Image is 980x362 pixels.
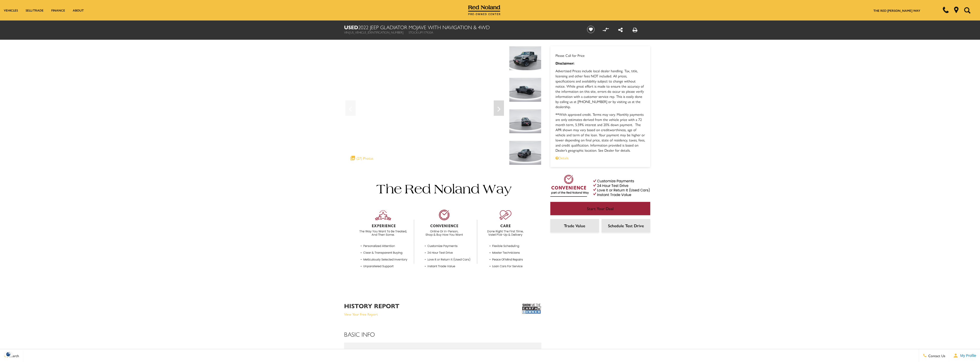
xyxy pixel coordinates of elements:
a: Red Noland Pre-Owned [468,7,500,12]
iframe: Interactive Walkaround/Photo gallery of the vehicle/product [344,46,505,167]
a: View Your Free Report [344,312,378,317]
a: The Red [PERSON_NAME] Way [873,8,920,13]
a: Start Your Deal [550,202,650,215]
img: Show me the Carfax [522,302,541,315]
span: Stock: [409,30,418,35]
img: Red Noland Pre-Owned [468,5,500,15]
a: Details [555,155,645,160]
button: Open the search field [962,0,972,20]
span: UP117920A [418,30,433,35]
img: Opt-Out Icon [3,351,14,357]
img: Used 2022 Sting-Gray Clearcoat Jeep Mojave image 2 [509,78,541,102]
span: Contact Us [927,353,945,358]
a: Schedule Test Drive [602,219,650,232]
span: [US_VEHICLE_IDENTIFICATION_NUMBER] [349,30,404,35]
button: Compare Vehicle [602,26,610,33]
div: Next [494,100,504,116]
span: Schedule Test Drive [608,223,644,229]
p: Advertised Prices include local dealer handling. Tax, title, licensing and other fees NOT include... [555,68,645,109]
a: Share this Used 2022 Jeep Gladiator Mojave With Navigation & 4WD [618,26,623,33]
button: Save vehicle [585,25,596,34]
h2: History Report [344,302,399,309]
section: Click to Open Cookie Consent Modal [3,351,14,357]
img: Used 2022 Sting-Gray Clearcoat Jeep Mojave image 1 [509,46,541,70]
span: Trade Value [564,223,585,229]
span: VIN: [344,30,349,35]
button: Open user profile menu [949,349,980,362]
div: (27) Photos [348,153,376,163]
span: Start Your Deal [587,205,614,211]
p: **With approved credit. Terms may vary. Monthly payments are only estimates derived from the vehi... [555,112,645,153]
img: Used 2022 Sting-Gray Clearcoat Jeep Mojave image 3 [509,109,541,133]
p: Please Call for Price [555,53,645,58]
h1: 2022 Jeep Gladiator Mojave With Navigation & 4WD [344,24,579,30]
h2: Basic Info [344,329,541,339]
strong: Used [344,23,358,31]
a: Print this Used 2022 Jeep Gladiator Mojave With Navigation & 4WD [633,26,637,33]
strong: Disclaimer: [555,60,574,66]
img: Used 2022 Sting-Gray Clearcoat Jeep Mojave image 4 [509,141,541,165]
span: My Profile [958,354,976,358]
a: Trade Value [550,219,599,232]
